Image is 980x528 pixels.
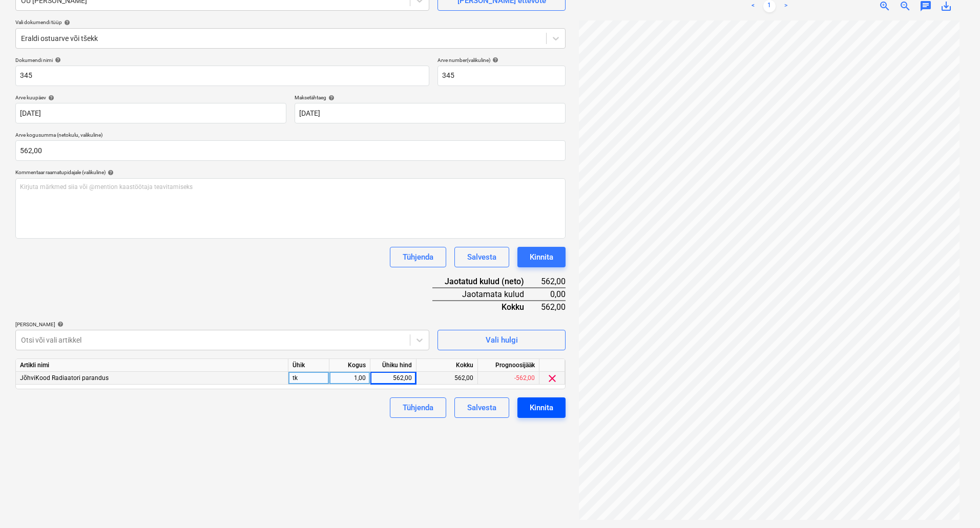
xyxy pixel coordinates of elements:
[15,19,566,26] div: Vali dokumendi tüüp
[432,301,540,313] div: Kokku
[329,359,370,372] div: Kogus
[486,333,518,347] div: Vali hulgi
[530,250,553,264] div: Kinnita
[454,247,509,267] button: Salvesta
[467,401,496,414] div: Salvesta
[437,330,566,350] button: Vali hulgi
[478,372,539,385] div: -562,00
[333,372,366,385] div: 1,00
[15,103,286,123] input: Arve kuupäeva pole määratud.
[403,401,433,414] div: Tühjenda
[432,276,540,288] div: Jaotatud kulud (neto)
[390,247,446,267] button: Tühjenda
[390,397,446,418] button: Tühjenda
[15,132,566,140] p: Arve kogusumma (netokulu, valikuline)
[20,374,109,382] span: JõhviKood Radiaatori parandus
[46,95,54,101] span: help
[326,95,335,101] span: help
[15,94,286,101] div: Arve kuupäev
[55,321,64,327] span: help
[295,94,566,101] div: Maksetähtaeg
[62,19,70,26] span: help
[15,169,566,176] div: Kommentaar raamatupidajale (valikuline)
[106,170,114,176] span: help
[288,359,329,372] div: Ühik
[416,359,478,372] div: Kokku
[546,372,558,385] span: clear
[53,57,61,63] span: help
[416,372,478,385] div: 562,00
[517,247,566,267] button: Kinnita
[370,359,416,372] div: Ühiku hind
[374,372,412,385] div: 562,00
[403,250,433,264] div: Tühjenda
[540,301,566,313] div: 562,00
[288,372,329,385] div: tk
[15,66,429,86] input: Dokumendi nimi
[15,57,429,64] div: Dokumendi nimi
[540,276,566,288] div: 562,00
[15,321,429,328] div: [PERSON_NAME]
[517,397,566,418] button: Kinnita
[530,401,553,414] div: Kinnita
[454,397,509,418] button: Salvesta
[16,359,288,372] div: Artikli nimi
[478,359,539,372] div: Prognoosijääk
[437,66,566,86] input: Arve number
[467,250,496,264] div: Salvesta
[490,57,498,63] span: help
[437,57,566,64] div: Arve number (valikuline)
[295,103,566,123] input: Tähtaega pole määratud
[432,288,540,301] div: Jaotamata kulud
[540,288,566,301] div: 0,00
[15,140,566,161] input: Arve kogusumma (netokulu, valikuline)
